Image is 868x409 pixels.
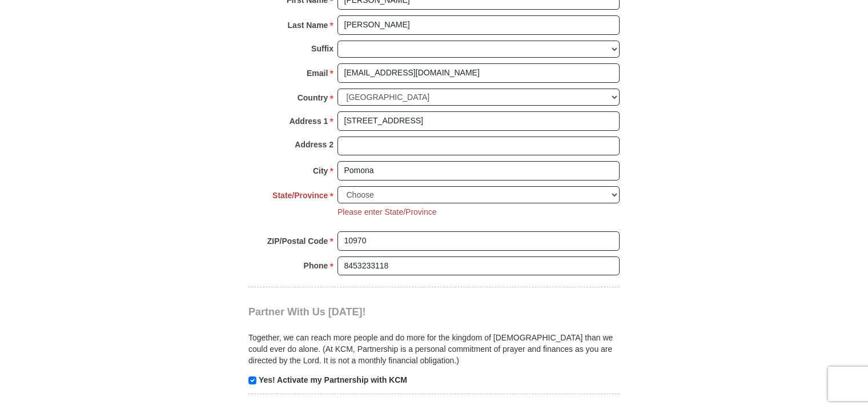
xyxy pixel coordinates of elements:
strong: Address 2 [295,137,333,153]
strong: Last Name [288,17,328,33]
li: Please enter State/Province [337,206,437,218]
strong: ZIP/Postal Code [267,233,328,249]
strong: Phone [304,258,328,274]
strong: City [313,163,328,179]
p: Together, we can reach more people and do more for the kingdom of [DEMOGRAPHIC_DATA] than we coul... [248,332,620,366]
strong: State/Province [272,187,328,203]
strong: Suffix [311,41,333,57]
span: Partner With Us [DATE]! [248,306,366,318]
strong: Yes! Activate my Partnership with KCM [259,375,407,384]
strong: Email [307,65,328,81]
strong: Address 1 [290,113,328,129]
strong: Country [298,90,328,106]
